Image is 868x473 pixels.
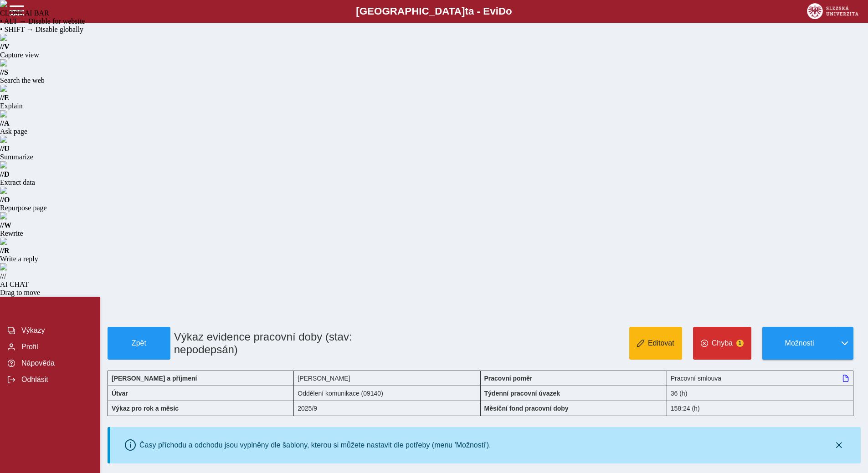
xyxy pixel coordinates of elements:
span: 1 [736,340,744,347]
div: 36 (h) [667,386,853,401]
div: 158:24 (h) [667,401,853,416]
span: Výkazy [19,326,92,335]
b: [PERSON_NAME] a příjmení [112,375,197,382]
b: Pracovní poměr [484,375,533,382]
button: Zpět [108,327,170,360]
div: Pracovní smlouva [667,371,853,386]
span: Zpět [112,339,166,347]
span: Editovat [648,339,674,347]
b: Výkaz pro rok a měsíc [112,405,179,412]
button: Chyba1 [693,327,751,360]
b: Týdenní pracovní úvazek [484,390,560,397]
span: Nápověda [19,359,92,367]
div: [PERSON_NAME] [294,371,480,386]
div: Oddělení komunikace (09140) [294,386,480,401]
span: Možnosti [770,339,829,347]
button: Možnosti [762,327,836,360]
b: Měsíční fond pracovní doby [484,405,569,412]
span: Chyba [712,339,733,347]
h1: Výkaz evidence pracovní doby (stav: nepodepsán) [170,327,421,360]
b: Útvar [112,390,128,397]
div: Časy příchodu a odchodu jsou vyplněny dle šablony, kterou si můžete nastavit dle potřeby (menu 'M... [139,441,491,449]
span: Profil [19,343,92,351]
span: Odhlásit [19,376,92,384]
button: Editovat [629,327,682,360]
div: 2025/9 [294,401,480,416]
